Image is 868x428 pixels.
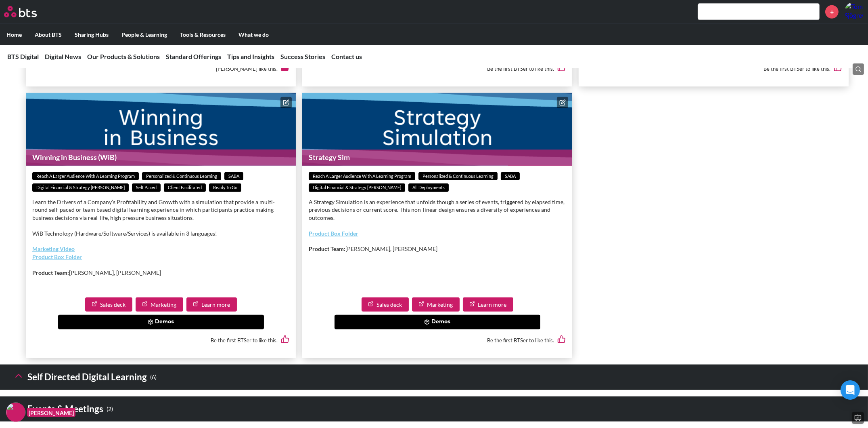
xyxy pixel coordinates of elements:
[309,329,566,352] div: Be the first BTSer to like this.
[309,57,566,80] div: Be the first BTSer to like this.
[7,53,39,60] a: BTS Digital
[28,24,68,45] label: About BTS
[845,2,864,21] img: Tom Sjögren
[362,297,409,312] a: Sales deck
[166,53,221,60] a: Standard Offerings
[32,269,69,276] strong: Product Team:
[142,172,221,181] span: Personalized & Continuous Learning
[309,245,566,253] p: [PERSON_NAME], [PERSON_NAME]
[408,183,449,192] span: All deployments
[32,57,289,80] div: [PERSON_NAME] like this.
[4,6,37,17] img: BTS Logo
[115,24,174,45] label: People & Learning
[85,297,132,312] a: Sales deck
[585,57,842,80] div: Be the first BTSer to like this.
[26,150,296,165] h1: Winning in Business (WiB)
[4,6,52,17] a: Go home
[557,97,568,108] button: Edit content
[32,172,139,181] span: Reach a Larger Audience With a Learning Program
[335,315,540,329] button: Demos
[58,315,264,329] button: Demos
[87,53,160,60] a: Our Products & Solutions
[186,297,237,312] a: Learn more
[107,404,113,415] small: ( 2 )
[280,97,292,108] button: Edit content
[309,245,345,252] strong: Product Team:
[501,172,520,181] span: SABA
[32,329,289,352] div: Be the first BTSer to like this.
[463,297,513,312] a: Learn more
[224,172,243,181] span: SABA
[845,2,864,21] a: Profile
[331,53,362,60] a: Contact us
[32,245,75,252] a: Marketing Video
[13,401,113,418] h3: Events & Meetings
[68,24,115,45] label: Sharing Hubs
[309,172,415,181] span: Reach a Larger Audience With a Learning Program
[32,253,82,260] a: Product Box Folder
[6,403,25,422] img: F
[209,183,241,192] span: Ready to go
[136,297,183,312] a: Marketing
[150,372,157,383] small: ( 6 )
[27,408,75,417] figcaption: [PERSON_NAME]
[45,53,81,60] a: Digital News
[164,183,206,192] span: Client facilitated
[412,297,460,312] a: Marketing
[825,5,839,19] a: +
[227,53,274,60] a: Tips and Insights
[13,369,157,386] h3: Self Directed Digital Learning
[232,24,275,45] label: What we do
[280,53,325,60] a: Success Stories
[309,183,405,192] span: Digital financial & Strategy [PERSON_NAME]
[309,230,358,237] a: Product Box Folder
[418,172,498,181] span: Personalized & Continuous Learning
[32,269,289,277] p: [PERSON_NAME], [PERSON_NAME]
[174,24,232,45] label: Tools & Resources
[32,230,289,238] p: WiB Technology (Hardware/Software/Services) is available in 3 languages!
[132,183,161,192] span: Self paced
[309,198,566,222] p: A Strategy Simulation is an experience that unfolds though a series of events, triggered by elaps...
[32,198,289,222] p: Learn the Drivers of a Company’s Profitability and Growth with a simulation that provide a multi-...
[32,183,129,192] span: Digital financial & Strategy [PERSON_NAME]
[302,150,572,165] h1: Strategy Sim
[841,380,860,400] div: Open Intercom Messenger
